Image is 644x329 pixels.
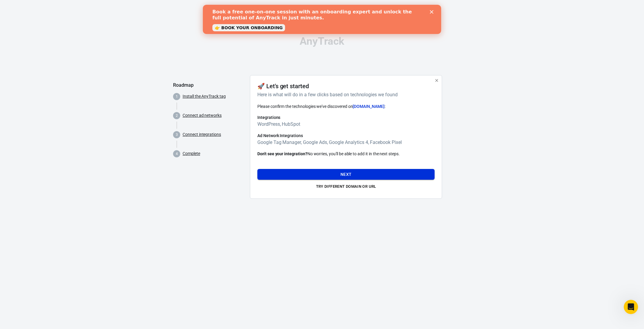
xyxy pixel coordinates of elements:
div: AnyTrack [173,36,471,46]
a: Connect ad networks [183,112,222,119]
button: Try different domain or url [257,182,435,191]
text: 4 [176,152,178,156]
h6: WordPress, HubSpot [257,120,435,128]
div: Close [227,5,233,9]
h6: Integrations [257,114,435,120]
a: Complete [183,150,200,157]
h6: Ad Network Integrations [257,133,435,139]
a: Connect integrations [183,131,221,138]
strong: Don't see your integration? [257,151,307,156]
button: Next [257,169,435,180]
a: Install the AnyTrack tag [183,93,226,100]
span: [DOMAIN_NAME] [353,104,384,109]
h6: Here is what will do in a few clicks based on technologies we found [257,91,432,98]
text: 3 [176,133,178,137]
iframe: Intercom live chat banner [203,5,441,34]
text: 1 [176,94,178,99]
span: Please confirm the technologies we've discovered on : [257,104,385,109]
iframe: Intercom live chat [624,300,638,314]
text: 2 [176,114,178,118]
h5: Roadmap [173,82,245,88]
p: No worries, you'll be able to add it in the next steps. [257,151,435,157]
h4: 🚀 Let's get started [257,83,309,90]
h6: Google Tag Manager, Google Ads, Google Analytics 4, Facebook Pixel [257,139,435,146]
